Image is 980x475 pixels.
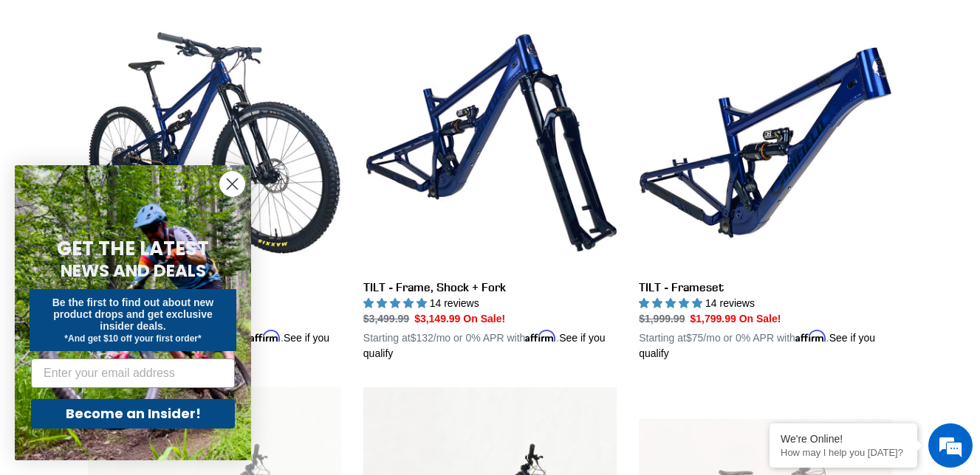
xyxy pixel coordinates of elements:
span: *And get $10 off your first order* [64,333,201,344]
input: Enter your email address [31,358,235,388]
button: Close dialog [219,171,245,197]
span: Be the first to find out about new product drops and get exclusive insider deals. [52,297,214,332]
span: NEWS AND DEALS [61,259,206,282]
p: How may I help you today? [781,447,906,458]
div: We're Online! [781,433,906,445]
button: Become an Insider! [31,399,235,429]
span: GET THE LATEST [57,235,209,262]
